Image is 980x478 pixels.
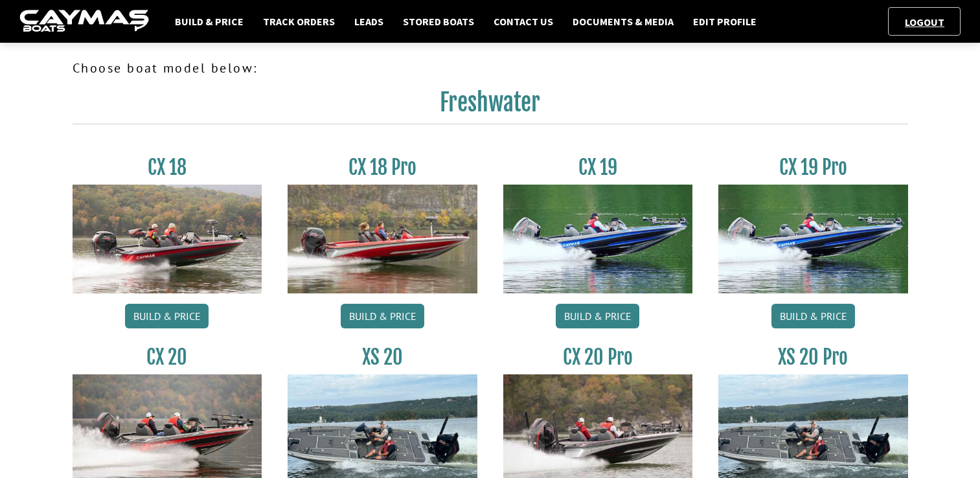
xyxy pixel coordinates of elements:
[487,13,560,30] a: Contact Us
[125,304,209,328] a: Build & Price
[73,88,908,124] h2: Freshwater
[566,13,680,30] a: Documents & Media
[771,304,855,328] a: Build & Price
[687,13,763,30] a: Edit Profile
[503,345,693,369] h3: CX 20 Pro
[19,10,149,34] img: caymas-dealer-connect-2ed40d3bc7270c1d8d7ffb4b79bf05adc795679939227970def78ec6f6c03838.gif
[898,16,951,28] a: Logout
[503,155,693,179] h3: CX 19
[341,304,424,328] a: Build & Price
[503,185,693,293] img: CX19_thumbnail.jpg
[168,13,250,30] a: Build & Price
[288,155,477,179] h3: CX 18 Pro
[73,185,262,293] img: CX-18S_thumbnail.jpg
[73,345,262,369] h3: CX 20
[256,13,341,30] a: Track Orders
[718,185,908,293] img: CX19_thumbnail.jpg
[718,345,908,369] h3: XS 20 Pro
[556,304,639,328] a: Build & Price
[73,58,908,78] p: Choose boat model below:
[288,345,477,369] h3: XS 20
[718,155,908,179] h3: CX 19 Pro
[348,13,390,30] a: Leads
[73,155,262,179] h3: CX 18
[396,13,481,30] a: Stored Boats
[288,185,477,293] img: CX-18SS_thumbnail.jpg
